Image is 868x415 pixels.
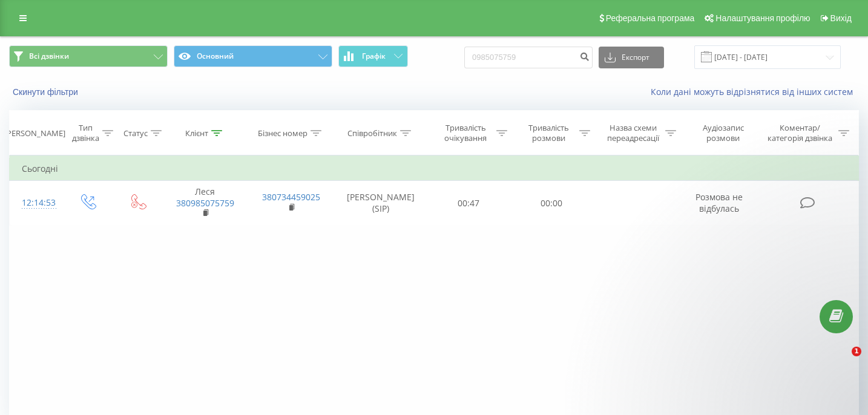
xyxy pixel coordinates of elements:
td: 00:47 [427,181,510,226]
div: Тип дзвінка [72,123,99,143]
span: Всі дзвінки [29,51,69,61]
div: 12:14:53 [22,191,50,215]
td: 00:00 [510,181,593,226]
iframe: Intercom live chat [827,347,856,376]
span: Налаштування профілю [715,13,810,23]
div: Співробітник [347,128,397,139]
span: Реферальна програма [606,13,695,23]
span: Вихід [830,13,852,23]
button: Скинути фільтри [9,87,84,97]
input: Пошук за номером [464,47,593,68]
button: Основний [174,45,332,67]
div: Назва схеми переадресації [604,123,663,143]
button: Всі дзвінки [9,45,168,67]
div: Статус [123,128,148,139]
div: Клієнт [185,128,208,139]
a: Коли дані можуть відрізнятися вiд інших систем [651,86,859,97]
span: Графік [362,52,386,60]
a: 380734459025 [262,191,320,203]
a: 380985075759 [176,197,234,209]
span: 1 [852,347,861,356]
button: Графік [338,45,408,67]
div: [PERSON_NAME] [4,128,65,139]
td: [PERSON_NAME] (SIP) [334,181,427,226]
td: Леся [162,181,248,226]
div: Бізнес номер [258,128,307,139]
td: Сьогодні [10,157,859,181]
div: Тривалість розмови [521,123,576,143]
div: Тривалість очікування [438,123,493,143]
button: Експорт [599,47,664,68]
